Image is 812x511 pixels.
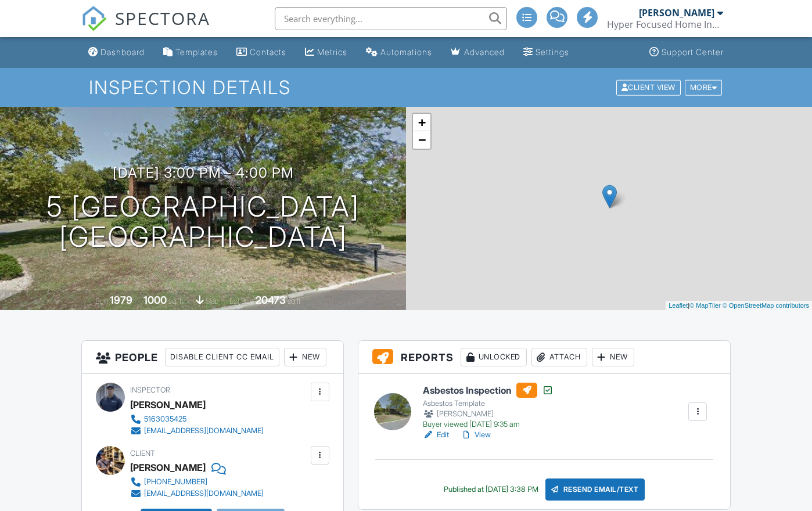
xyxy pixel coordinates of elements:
a: © OpenStreetMap contributors [723,302,809,309]
div: [EMAIL_ADDRESS][DOMAIN_NAME] [144,489,264,498]
div: Dashboard [100,47,145,57]
div: [PERSON_NAME] [130,396,206,413]
h1: 5 [GEOGRAPHIC_DATA] [GEOGRAPHIC_DATA] [46,192,360,253]
div: Advanced [464,47,505,57]
a: Settings [519,42,574,63]
h3: Reports [358,341,730,374]
span: sq.ft. [288,297,302,305]
div: Settings [536,47,569,57]
div: Support Center [662,47,724,57]
a: Metrics [300,42,352,63]
div: More [685,80,723,95]
a: View [461,429,491,441]
h3: People [82,341,343,374]
a: Zoom out [413,131,430,149]
span: slab [206,297,218,305]
a: Asbestos Inspection Asbestos Template [PERSON_NAME] Buyer viewed [DATE] 9:35 am [423,383,554,429]
a: © MapTiler [689,302,721,309]
div: Automations [380,47,432,57]
h6: Asbestos Inspection [423,383,554,398]
a: Zoom in [413,114,430,131]
a: Contacts [232,42,291,63]
div: Templates [175,47,218,57]
div: [PERSON_NAME] [423,408,554,420]
h3: [DATE] 3:00 pm - 4:00 pm [113,165,294,181]
div: 5163035425 [144,415,186,424]
div: Metrics [317,47,347,57]
span: Lot Size [229,297,254,305]
div: Buyer viewed [DATE] 9:35 am [423,420,554,429]
a: [PHONE_NUMBER] [130,476,264,488]
a: [EMAIL_ADDRESS][DOMAIN_NAME] [130,488,264,499]
div: 1000 [143,294,167,306]
h1: Inspection Details [89,77,724,98]
img: The Best Home Inspection Software - Spectora [81,6,107,31]
a: Dashboard [84,42,149,63]
a: Templates [159,42,222,63]
a: Edit [423,429,449,441]
div: Attach [531,348,587,366]
span: Inspector [130,386,170,394]
div: New [592,348,634,366]
div: 1979 [110,294,132,306]
div: Hyper Focused Home Inspections [607,19,723,30]
div: | [666,301,812,311]
div: Unlocked [461,348,527,366]
div: [PHONE_NUMBER] [144,477,207,487]
div: [PERSON_NAME] [130,459,206,476]
div: Asbestos Template [423,399,554,408]
div: Disable Client CC Email [165,348,279,366]
div: New [284,348,326,366]
a: Advanced [446,42,509,63]
a: Leaflet [669,302,688,309]
a: [EMAIL_ADDRESS][DOMAIN_NAME] [130,425,264,437]
div: Published at [DATE] 3:38 PM [444,485,538,494]
div: [PERSON_NAME] [639,7,714,19]
div: [EMAIL_ADDRESS][DOMAIN_NAME] [144,426,264,436]
div: 20473 [256,294,286,306]
div: Resend Email/Text [545,478,645,501]
input: Search everything... [275,7,507,30]
a: Client View [615,82,684,91]
span: Built [95,297,108,305]
div: Contacts [250,47,286,57]
span: SPECTORA [115,6,210,30]
div: Client View [616,80,681,95]
a: Support Center [645,42,728,63]
a: Automations (Advanced) [361,42,437,63]
span: sq. ft. [168,297,185,305]
span: Client [130,449,155,458]
a: SPECTORA [81,16,210,40]
a: 5163035425 [130,413,264,425]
